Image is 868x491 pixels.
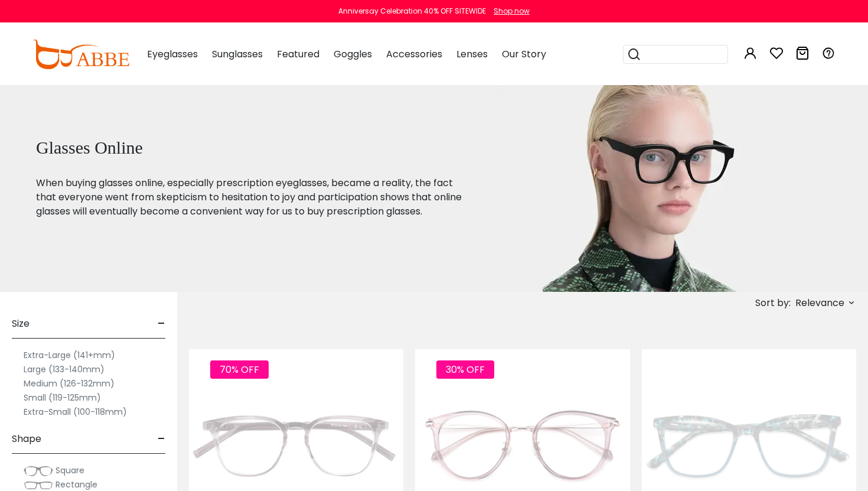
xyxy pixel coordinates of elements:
div: Shop now [494,6,530,17]
span: Featured [277,47,319,61]
a: Shop now [488,6,530,16]
span: 70% OFF [210,360,269,379]
img: Square.png [24,465,53,477]
label: Extra-Small (100-118mm) [24,405,127,419]
label: Extra-Large (141+mm) [24,348,115,362]
span: Our Story [502,47,546,61]
label: Medium (126-132mm) [24,376,115,391]
div: Anniversay Celebration 40% OFF SITEWIDE [338,6,486,17]
span: Sort by: [755,296,791,310]
span: - [158,310,165,338]
span: Size [12,310,30,338]
img: Rectangle.png [24,479,53,491]
span: Square [56,464,84,476]
span: Sunglasses [212,47,263,61]
span: Accessories [386,47,442,61]
span: Relevance [795,292,844,314]
span: - [158,425,165,453]
img: glasses online [495,85,795,292]
span: Goggles [334,47,372,61]
span: Lenses [456,47,488,61]
p: When buying glasses online, especially prescription eyeglasses, became a reality, the fact that e... [36,176,466,219]
span: 30% OFF [436,360,494,379]
h1: Glasses Online [36,137,466,158]
span: Eyeglasses [147,47,198,61]
label: Small (119-125mm) [24,391,101,405]
label: Large (133-140mm) [24,362,105,376]
span: Shape [12,425,41,453]
img: abbeglasses.com [32,40,129,69]
span: Rectangle [56,479,97,490]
